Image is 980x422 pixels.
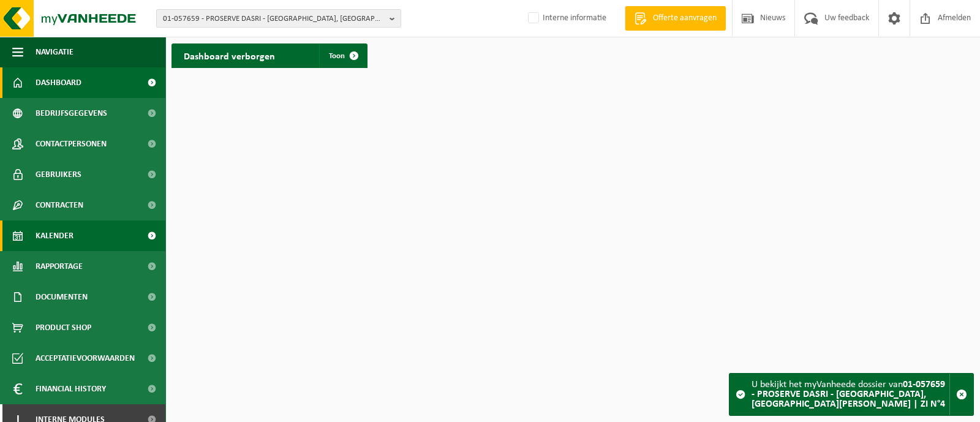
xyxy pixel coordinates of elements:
[36,190,83,220] span: Contracten
[163,10,385,28] span: 01-057659 - PROSERVE DASRI - [GEOGRAPHIC_DATA], [GEOGRAPHIC_DATA][PERSON_NAME] | ZI N°4
[36,312,91,343] span: Product Shop
[36,282,88,312] span: Documenten
[171,43,287,67] h2: Dashboard verborgen
[36,374,106,404] span: Financial History
[526,9,606,28] label: Interne informatie
[625,6,726,31] a: Offerte aanvragen
[156,9,401,28] button: 01-057659 - PROSERVE DASRI - [GEOGRAPHIC_DATA], [GEOGRAPHIC_DATA][PERSON_NAME] | ZI N°4
[36,37,73,67] span: Navigatie
[36,251,83,282] span: Rapportage
[36,129,107,159] span: Contactpersonen
[36,98,107,129] span: Bedrijfsgegevens
[752,380,945,409] strong: 01-057659 - PROSERVE DASRI - [GEOGRAPHIC_DATA], [GEOGRAPHIC_DATA][PERSON_NAME] | ZI N°4
[36,220,73,251] span: Kalender
[36,159,81,190] span: Gebruikers
[36,343,135,374] span: Acceptatievoorwaarden
[752,374,949,415] div: U bekijkt het myVanheede dossier van
[36,67,81,98] span: Dashboard
[319,43,366,68] a: Toon
[650,12,720,24] span: Offerte aanvragen
[329,52,345,60] span: Toon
